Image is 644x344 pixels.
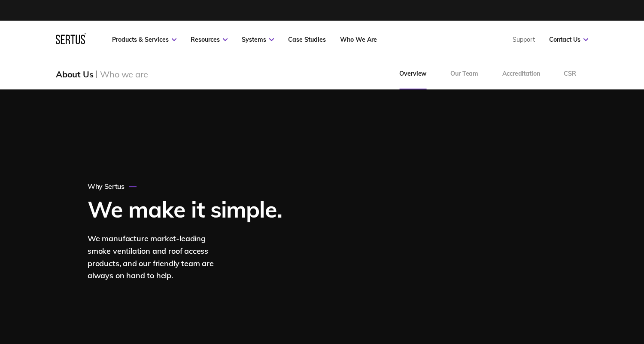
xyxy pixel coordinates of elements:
a: Contact Us [549,36,588,43]
div: Why Sertus [88,182,137,190]
div: We manufacture market-leading smoke ventilation and roof access products, and our friendly team a... [88,233,229,282]
h1: We make it simple. [88,197,282,221]
a: Products & Services [112,36,176,43]
a: Systems [242,36,274,43]
a: Resources [191,36,228,43]
a: Who We Are [340,36,377,43]
a: Accreditation [490,58,552,89]
div: Who we are [100,69,148,80]
a: Support [513,36,535,43]
a: Case Studies [288,36,326,43]
a: Our Team [438,58,490,89]
a: CSR [552,58,588,89]
div: About Us [56,69,93,80]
